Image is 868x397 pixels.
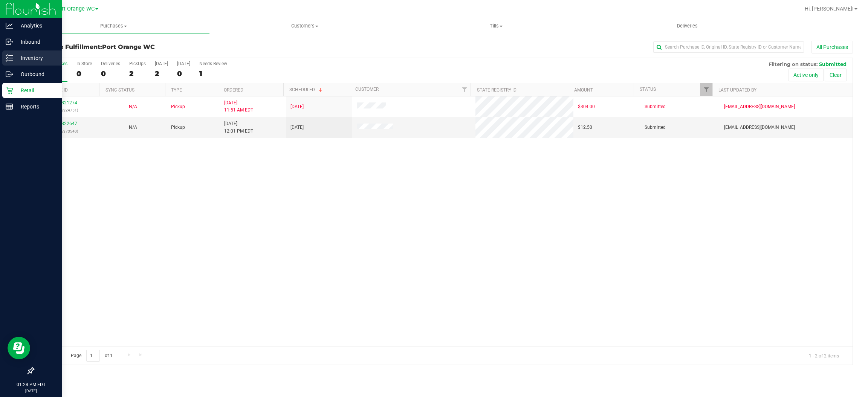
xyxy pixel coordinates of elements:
[76,69,92,78] div: 0
[825,69,847,81] button: Clear
[803,350,845,361] span: 1 - 2 of 2 items
[401,23,591,29] span: Tills
[8,337,30,359] iframe: Resource center
[102,43,155,50] span: Port Orange WC
[101,61,120,66] div: Deliveries
[6,70,13,78] inline-svg: Outbound
[171,87,182,93] a: Type
[6,54,13,62] inline-svg: Inventory
[477,87,517,93] a: State Registry ID
[56,121,77,126] a: 11822647
[13,70,58,79] p: Outbound
[355,87,379,92] a: Customer
[224,120,253,134] span: [DATE] 12:01 PM EDT
[3,381,58,388] p: 01:28 PM EDT
[640,87,656,92] a: Status
[13,102,58,111] p: Reports
[724,124,795,131] span: [EMAIL_ADDRESS][DOMAIN_NAME]
[199,69,227,78] div: 1
[101,69,120,78] div: 0
[6,103,13,110] inline-svg: Reports
[6,38,13,46] inline-svg: Inbound
[6,22,13,29] inline-svg: Analytics
[13,86,58,95] p: Retail
[769,61,818,67] span: Filtering on status:
[458,83,471,96] a: Filter
[210,23,400,29] span: Customers
[724,103,795,110] span: [EMAIL_ADDRESS][DOMAIN_NAME]
[645,103,666,110] span: Submitted
[700,83,712,96] a: Filter
[653,41,804,53] input: Search Purchase ID, Original ID, State Registry ID or Customer Name...
[224,99,253,114] span: [DATE] 11:51 AM EDT
[224,87,243,93] a: Ordered
[578,103,595,110] span: $304.00
[645,124,666,131] span: Submitted
[129,69,146,78] div: 2
[3,388,58,394] p: [DATE]
[578,124,592,131] span: $12.50
[290,124,304,131] span: [DATE]
[289,87,324,92] a: Scheduled
[13,53,58,63] p: Inventory
[155,61,168,66] div: [DATE]
[177,61,190,66] div: [DATE]
[718,87,756,93] a: Last Updated By
[819,61,847,67] span: Submitted
[129,61,146,66] div: PickUps
[13,37,58,46] p: Inbound
[199,61,227,66] div: Needs Review
[38,128,95,135] p: (316373540)
[64,350,119,362] span: Page of 1
[789,69,824,81] button: Active only
[574,87,593,93] a: Amount
[56,100,77,105] a: 11821274
[33,44,306,50] h3: Purchase Fulfillment:
[667,23,708,29] span: Deliveries
[105,87,134,93] a: Sync Status
[13,21,58,30] p: Analytics
[805,6,854,12] span: Hi, [PERSON_NAME]!
[177,69,190,78] div: 0
[171,124,185,131] span: Pickup
[76,61,92,66] div: In Store
[155,69,168,78] div: 2
[811,41,853,53] button: All Purchases
[18,23,209,29] span: Purchases
[86,350,100,362] input: 1
[290,103,304,110] span: [DATE]
[171,103,185,110] span: Pickup
[129,125,137,130] span: Not Applicable
[6,87,13,94] inline-svg: Retail
[38,107,95,114] p: (316324751)
[55,6,95,12] span: Port Orange WC
[129,104,137,109] span: Not Applicable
